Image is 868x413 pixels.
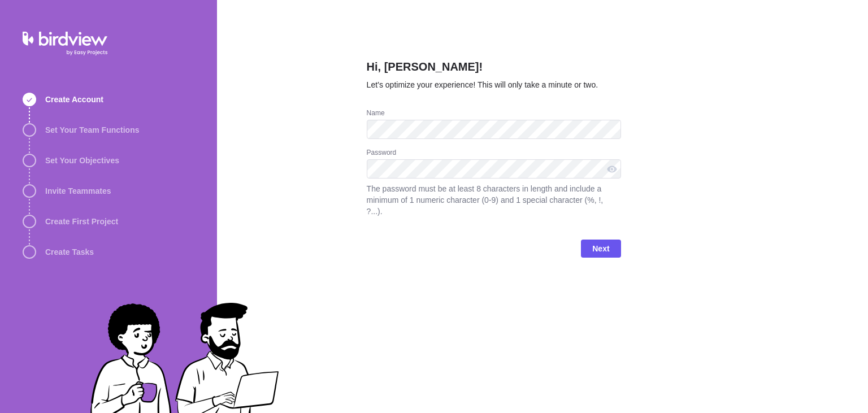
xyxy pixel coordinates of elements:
span: Let’s optimize your experience! This will only take a minute or two. [367,80,598,89]
span: Set Your Team Functions [45,124,139,136]
span: Create Account [45,94,103,105]
span: Next [581,240,620,258]
span: Create First Project [45,216,118,227]
span: Invite Teammates [45,185,111,197]
div: Name [367,108,621,120]
span: Next [592,242,609,255]
span: Set Your Objectives [45,155,119,166]
span: Create Tasks [45,246,94,258]
span: The password must be at least 8 characters in length and include a minimum of 1 numeric character... [367,183,621,217]
div: Password [367,148,621,159]
h2: Hi, [PERSON_NAME]! [367,59,621,79]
